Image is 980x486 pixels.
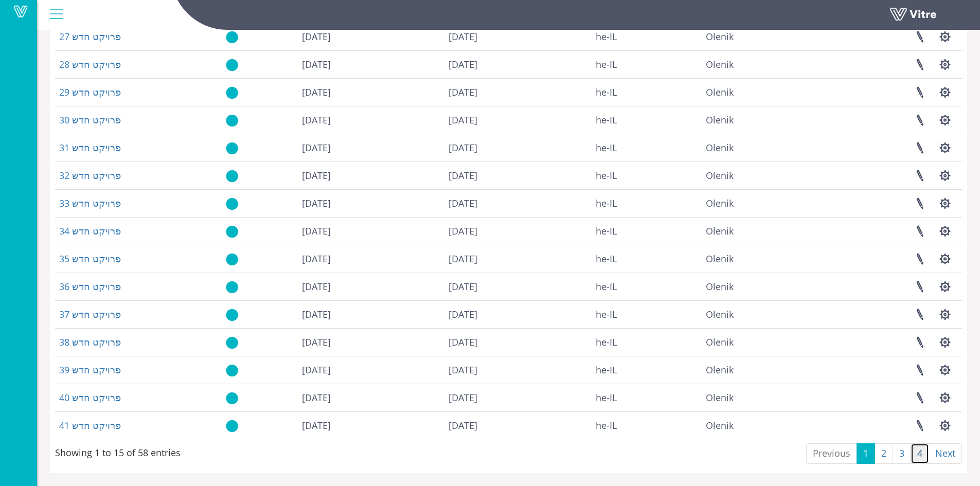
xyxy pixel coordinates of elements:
img: yes [226,86,238,99]
td: he-IL [592,50,702,78]
img: yes [226,197,238,210]
img: yes [226,420,238,433]
span: 237 [706,141,734,154]
td: he-IL [592,161,702,189]
a: פרויקט חדש 29 [59,86,121,98]
a: 4 [911,443,929,464]
a: פרויקט חדש 36 [59,280,121,293]
span: 237 [706,280,734,293]
img: yes [226,142,238,155]
a: Previous [806,443,857,464]
img: yes [226,225,238,238]
a: פרויקט חדש 28 [59,58,121,70]
td: he-IL [592,245,702,273]
a: פרויקט חדש 30 [59,114,121,126]
span: 237 [706,308,734,320]
a: פרויקט חדש 31 [59,141,121,154]
td: [DATE] [444,23,591,50]
img: yes [226,392,238,405]
a: פרויקט חדש 34 [59,225,121,237]
td: he-IL [592,300,702,328]
span: 237 [706,253,734,265]
img: yes [226,170,238,183]
td: [DATE] [298,300,444,328]
td: he-IL [592,328,702,356]
td: [DATE] [298,50,444,78]
div: Showing 1 to 15 of 58 entries [55,442,181,460]
td: [DATE] [444,78,591,106]
a: פרויקט חדש 39 [59,364,121,376]
img: yes [226,253,238,266]
td: [DATE] [298,245,444,273]
img: yes [226,364,238,377]
span: 237 [706,86,734,98]
td: [DATE] [444,161,591,189]
span: 237 [706,197,734,209]
td: [DATE] [444,273,591,300]
td: [DATE] [444,106,591,134]
img: yes [226,281,238,294]
td: [DATE] [298,273,444,300]
td: [DATE] [298,328,444,356]
img: yes [226,31,238,44]
a: 3 [893,443,911,464]
td: [DATE] [298,189,444,217]
td: he-IL [592,217,702,245]
a: Next [929,443,962,464]
td: [DATE] [298,217,444,245]
td: [DATE] [444,328,591,356]
td: [DATE] [444,189,591,217]
span: 237 [706,169,734,182]
span: 237 [706,114,734,126]
td: [DATE] [444,134,591,161]
a: פרויקט חדש 41 [59,419,121,431]
td: he-IL [592,384,702,411]
span: 237 [706,364,734,376]
span: 237 [706,225,734,237]
td: [DATE] [444,217,591,245]
td: [DATE] [444,411,591,439]
td: he-IL [592,356,702,384]
td: he-IL [592,134,702,161]
td: [DATE] [444,384,591,411]
span: 237 [706,336,734,348]
td: [DATE] [298,411,444,439]
a: פרויקט חדש 27 [59,30,121,43]
td: [DATE] [298,106,444,134]
td: he-IL [592,106,702,134]
img: yes [226,309,238,321]
img: yes [226,114,238,127]
td: [DATE] [444,356,591,384]
a: פרויקט חדש 38 [59,336,121,348]
td: he-IL [592,273,702,300]
a: 1 [857,443,875,464]
a: פרויקט חדש 40 [59,391,121,404]
a: פרויקט חדש 35 [59,253,121,265]
td: he-IL [592,23,702,50]
td: he-IL [592,411,702,439]
span: 237 [706,58,734,70]
td: [DATE] [298,161,444,189]
td: [DATE] [444,245,591,273]
img: yes [226,59,238,71]
td: [DATE] [298,356,444,384]
span: 237 [706,391,734,404]
td: [DATE] [298,134,444,161]
a: פרויקט חדש 37 [59,308,121,320]
a: פרויקט חדש 33 [59,197,121,209]
td: [DATE] [444,50,591,78]
a: 2 [875,443,893,464]
td: he-IL [592,78,702,106]
td: [DATE] [444,300,591,328]
td: he-IL [592,189,702,217]
td: [DATE] [298,78,444,106]
span: 237 [706,419,734,431]
a: פרויקט חדש 32 [59,169,121,182]
span: 237 [706,30,734,43]
td: [DATE] [298,23,444,50]
td: [DATE] [298,384,444,411]
img: yes [226,336,238,349]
